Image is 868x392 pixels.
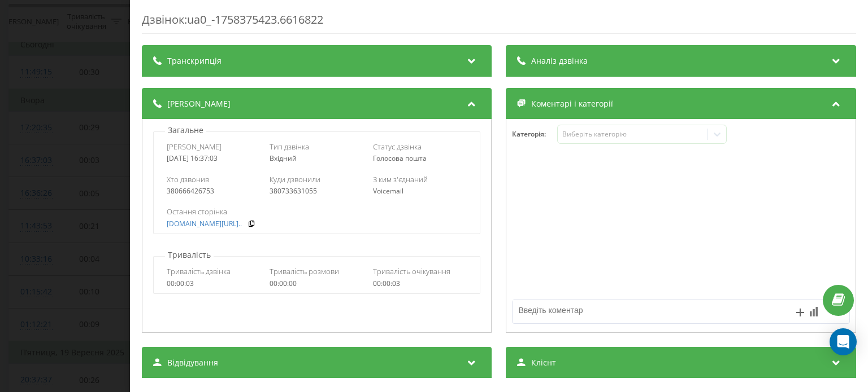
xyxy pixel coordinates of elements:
h4: Категорія : [513,130,558,138]
span: Транскрипція [167,55,222,67]
p: Тривалість [165,249,214,261]
span: Голосова пошта [373,153,427,163]
span: Хто дзвонив [167,174,209,184]
div: Дзвінок : ua0_-1758375423.6616822 [142,12,856,34]
div: 380666426753 [167,187,261,195]
span: Відвідування [167,357,218,368]
span: Тривалість очікування [373,266,450,276]
span: З ким з'єднаний [373,174,428,184]
span: Тип дзвінка [270,142,310,152]
span: Клієнт [532,357,557,368]
div: [DATE] 16:37:03 [167,155,261,162]
span: Коментарі і категорії [532,98,614,109]
span: Аналіз дзвінка [532,55,588,67]
div: 00:00:00 [270,280,364,288]
span: Тривалість розмови [270,266,340,276]
span: Остання сторінка [167,206,227,217]
span: Вхідний [270,153,297,163]
span: Тривалість дзвінка [167,266,231,276]
span: Статус дзвінка [373,142,422,152]
div: 380733631055 [270,187,364,195]
div: Open Intercom Messenger [830,328,857,355]
div: Voicemail [373,187,467,195]
span: Куди дзвонили [270,174,321,184]
span: [PERSON_NAME] [167,98,231,109]
div: Виберіть категорію [562,130,704,139]
p: Загальне [165,125,206,136]
a: [DOMAIN_NAME][URL].. [167,220,242,228]
span: [PERSON_NAME] [167,142,222,152]
div: 00:00:03 [373,280,467,288]
div: 00:00:03 [167,280,261,288]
